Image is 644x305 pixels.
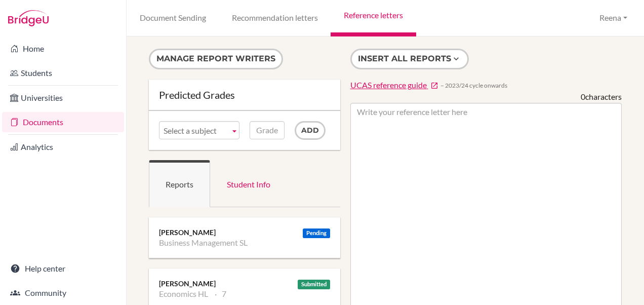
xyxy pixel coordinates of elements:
[210,160,287,207] a: Student Info
[2,258,124,279] a: Help center
[159,238,248,248] li: Business Management SL
[350,80,438,91] a: UCAS reference guide
[2,88,124,108] a: Universities
[595,9,632,27] button: Reena
[2,39,124,59] a: Home
[2,63,124,83] a: Students
[8,10,49,26] img: Bridge-U
[159,227,330,238] div: [PERSON_NAME]
[164,122,226,140] span: Select a subject
[298,280,330,289] div: Submitted
[159,279,330,289] div: [PERSON_NAME]
[159,289,208,299] li: Economics HL
[295,121,326,140] input: Add
[149,160,210,207] a: Reports
[215,289,226,299] li: 7
[2,283,124,303] a: Community
[350,80,427,90] span: UCAS reference guide
[581,91,622,103] div: characters
[303,228,330,238] div: Pending
[2,112,124,132] a: Documents
[250,121,285,139] input: Grade
[2,137,124,157] a: Analytics
[159,90,330,100] div: Predicted Grades
[350,49,469,69] button: Insert all reports
[149,49,283,69] button: Manage report writers
[440,81,507,90] span: − 2023/24 cycle onwards
[581,92,585,101] span: 0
